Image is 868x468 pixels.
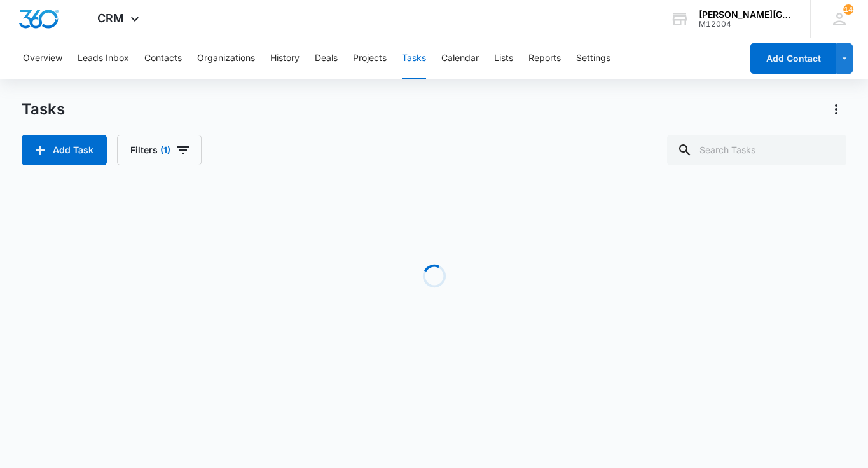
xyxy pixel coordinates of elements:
[117,135,202,165] button: Filters(1)
[22,100,65,119] h1: Tasks
[826,99,846,120] button: Actions
[402,38,426,79] button: Tasks
[576,38,610,79] button: Settings
[353,38,387,79] button: Projects
[23,38,62,79] button: Overview
[843,4,853,15] div: notifications count
[750,43,836,74] button: Add Contact
[699,10,792,20] div: account name
[528,38,561,79] button: Reports
[22,135,107,165] button: Add Task
[144,38,182,79] button: Contacts
[843,4,853,15] span: 14
[441,38,479,79] button: Calendar
[97,11,124,25] span: CRM
[270,38,300,79] button: History
[667,135,846,165] input: Search Tasks
[494,38,513,79] button: Lists
[197,38,255,79] button: Organizations
[160,146,170,155] span: (1)
[699,20,792,29] div: account id
[315,38,338,79] button: Deals
[78,38,129,79] button: Leads Inbox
